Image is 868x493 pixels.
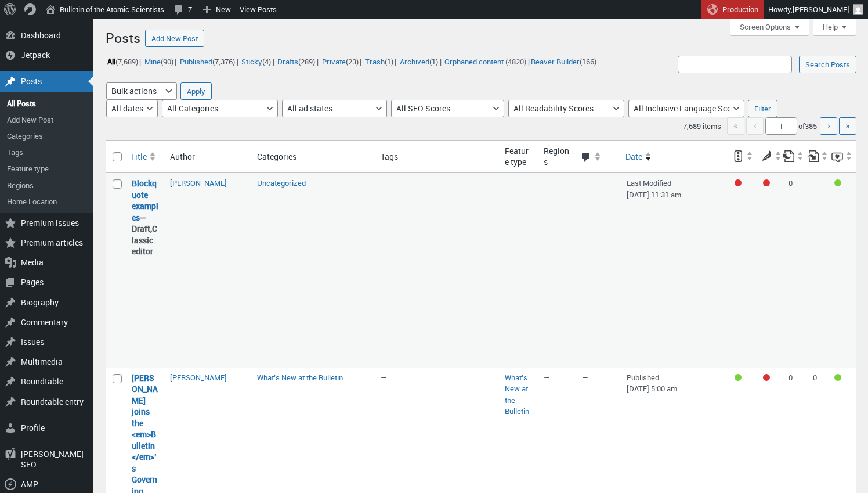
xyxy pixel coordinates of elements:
[145,30,204,47] a: Add New Post
[363,54,396,69] li: |
[834,179,841,186] div: Good
[798,121,818,131] span: of
[385,56,393,67] span: (1)
[576,146,621,167] a: Comments Sort ascending.
[398,54,441,69] li: |
[381,372,387,383] span: —
[505,372,529,417] a: What’s New at the Bulletin
[257,178,306,188] a: Uncategorized
[132,178,159,257] strong: —
[581,152,592,164] span: Comments
[538,141,577,173] th: Regions
[813,19,856,36] button: Help
[443,55,505,68] a: Orphaned content
[298,56,315,67] span: (289)
[257,372,343,383] a: What’s New at the Bulletin
[276,55,317,68] a: Drafts(289)
[763,179,770,186] div: Needs improvement
[683,121,721,131] span: 7,689 items
[748,100,777,117] input: Filter
[499,141,538,173] th: Feature type
[839,117,856,135] a: Last page
[726,146,754,167] a: SEO score
[320,55,360,68] a: Private(23)
[164,141,251,173] th: Author
[381,178,387,188] span: —
[735,179,742,186] div: Focus keyphrase not set
[727,117,744,135] span: «
[621,173,726,368] td: Last Modified [DATE] 11:31 am
[212,56,235,67] span: (7,376)
[161,56,173,67] span: (90)
[346,56,359,67] span: (23)
[320,54,361,69] li: |
[763,374,770,381] div: Needs improvement
[783,146,804,167] a: Outgoing internal links
[805,121,817,131] span: 385
[170,372,227,383] a: [PERSON_NAME]
[625,151,642,163] span: Date
[398,55,439,68] a: Archived(1)
[580,56,596,67] span: (166)
[799,56,856,73] input: Search Posts
[746,117,764,135] span: ‹
[544,372,550,383] span: —
[276,54,319,69] li: |
[582,178,588,188] span: —
[143,54,176,69] li: |
[240,54,274,69] li: |
[582,372,588,383] span: —
[793,4,849,15] span: [PERSON_NAME]
[170,178,227,188] a: [PERSON_NAME]
[240,55,273,68] a: Sticky(4)
[363,55,395,68] a: Trash(1)
[262,56,271,67] span: (4)
[443,54,526,69] li: (4820)
[106,55,139,68] a: All(7,689)
[106,24,140,49] h1: Posts
[178,54,238,69] li: |
[783,173,807,368] td: 0
[530,55,598,68] a: Beaver Builder(166)
[126,146,165,167] a: Title Sort ascending.
[827,119,830,132] span: ›
[621,146,726,167] a: Date
[106,54,598,69] ul: |
[132,223,157,257] span: Classic editor
[807,146,829,167] a: Received internal links
[820,117,837,135] a: Next page
[375,141,499,173] th: Tags
[831,146,853,167] a: Inclusive language score
[178,55,236,68] a: Published(7,376)
[730,19,809,36] button: Screen Options
[131,151,147,163] span: Title
[834,374,841,381] div: Good
[845,119,850,132] span: »
[429,56,438,67] span: (1)
[106,54,141,69] li: |
[754,146,782,167] a: Readability score
[115,56,138,67] span: (7,689)
[143,55,175,68] a: Mine(90)
[251,141,375,173] th: Categories
[132,178,158,223] a: “Blockquote examples” (Edit)
[180,82,212,100] input: Apply
[132,223,152,234] span: Draft,
[544,178,550,188] span: —
[505,178,511,188] span: —
[735,374,742,381] div: Good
